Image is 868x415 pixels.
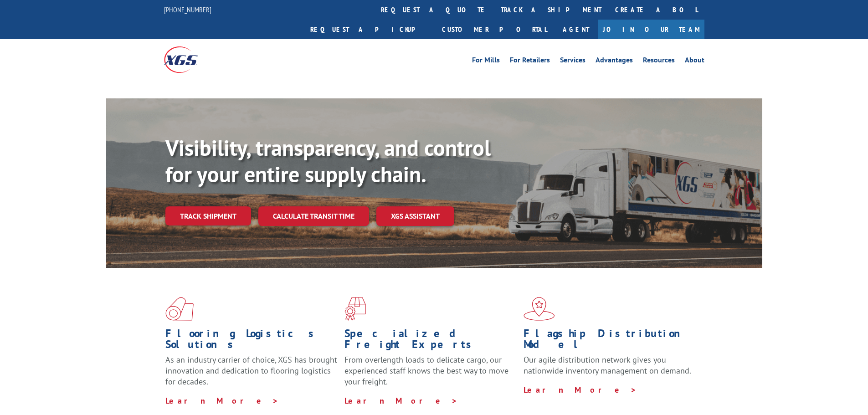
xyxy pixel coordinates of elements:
[165,297,194,321] img: xgs-icon-total-supply-chain-intelligence-red
[554,20,598,39] a: Agent
[524,297,555,321] img: xgs-icon-flagship-distribution-model-red
[524,328,696,354] h1: Flagship Distribution Model
[598,20,704,39] a: Join Our Team
[376,206,454,226] a: XGS ASSISTANT
[524,384,637,395] a: Learn More >
[258,206,369,226] a: Calculate transit time
[643,56,675,67] a: Resources
[560,56,586,67] a: Services
[435,20,554,39] a: Customer Portal
[344,328,517,354] h1: Specialized Freight Experts
[344,395,458,406] a: Learn More >
[472,56,500,67] a: For Mills
[303,20,435,39] a: Request a pickup
[164,5,211,14] a: [PHONE_NUMBER]
[165,354,337,387] span: As an industry carrier of choice, XGS has brought innovation and dedication to flooring logistics...
[510,56,550,67] a: For Retailers
[165,133,491,188] b: Visibility, transparency, and control for your entire supply chain.
[344,297,366,321] img: xgs-icon-focused-on-flooring-red
[165,206,251,225] a: Track shipment
[165,395,279,406] a: Learn More >
[685,56,704,67] a: About
[524,354,691,376] span: Our agile distribution network gives you nationwide inventory management on demand.
[596,56,633,67] a: Advantages
[165,328,338,354] h1: Flooring Logistics Solutions
[344,354,517,395] p: From overlength loads to delicate cargo, our experienced staff knows the best way to move your fr...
